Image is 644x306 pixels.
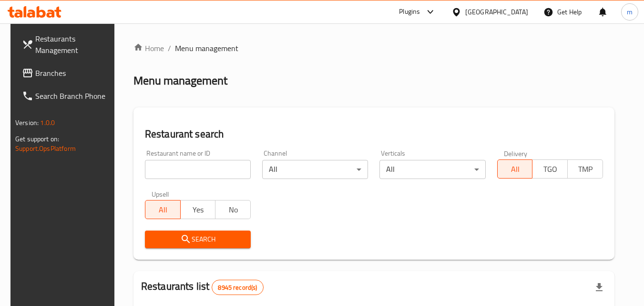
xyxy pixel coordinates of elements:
span: Version: [15,116,39,129]
div: All [262,160,368,179]
span: Restaurants Management [35,33,111,56]
span: No [219,203,247,217]
span: 1.0.0 [40,116,55,129]
button: No [215,200,251,219]
span: Branches [35,67,111,79]
span: 8945 record(s) [212,283,263,292]
a: Branches [14,62,118,84]
span: All [501,162,529,176]
span: m [627,7,633,17]
li: / [168,42,171,54]
a: Search Branch Phone [14,84,118,107]
div: [GEOGRAPHIC_DATA] [465,7,528,17]
span: Search Branch Phone [35,90,111,102]
a: Support.OpsPlatform [15,142,76,155]
label: Delivery [504,150,528,157]
div: All [379,160,485,179]
button: All [145,200,181,219]
div: Export file [588,276,611,299]
button: TGO [532,159,568,179]
nav: breadcrumb [133,42,614,54]
h2: Restaurants list [141,279,264,295]
span: Yes [184,203,212,217]
span: TGO [536,162,564,176]
span: Menu management [175,42,238,54]
div: Plugins [399,6,420,18]
span: TMP [572,162,599,176]
input: Search for restaurant name or ID.. [145,160,251,179]
button: Search [145,231,251,248]
a: Home [133,42,164,54]
button: All [497,159,533,179]
h2: Menu management [133,73,227,88]
button: TMP [567,159,603,179]
button: Yes [180,200,216,219]
label: Upsell [152,190,169,197]
span: All [149,203,177,217]
h2: Restaurant search [145,127,603,141]
span: Get support on: [15,133,59,145]
a: Restaurants Management [14,27,118,62]
div: Total records count [212,280,263,295]
span: Search [153,233,243,245]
